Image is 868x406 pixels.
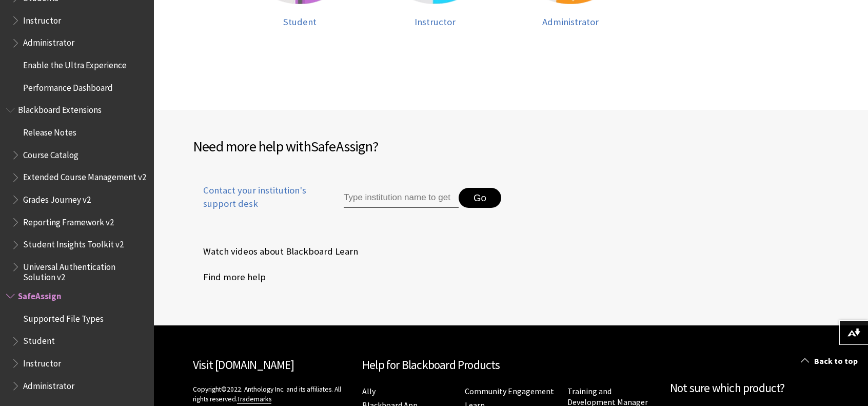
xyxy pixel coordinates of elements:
span: Administrator [542,16,599,28]
nav: Book outline for Blackboard SafeAssign [6,287,148,394]
span: Course Catalog [23,146,78,160]
a: Watch videos about Blackboard Learn [193,244,358,259]
span: Instructor [23,355,61,369]
span: Extended Course Management v2 [23,169,146,183]
input: Type institution name to get support [344,188,459,208]
span: Administrator [23,34,74,48]
span: Enable the Ultra Experience [23,56,127,70]
a: Visit [DOMAIN_NAME] [193,357,294,372]
span: Student [283,16,317,28]
span: Supported File Types [23,310,104,324]
span: Grades Journey v2 [23,191,91,205]
span: SafeAssign [18,287,62,301]
h2: Need more help with ? [193,136,511,157]
a: Back to top [793,352,868,371]
span: Student [23,333,55,346]
span: Instructor [23,12,61,26]
a: Contact your institution's support desk [193,184,320,223]
span: Student Insights Toolkit v2 [23,236,124,250]
h2: Help for Blackboard Products [362,356,660,374]
span: SafeAssign [311,137,372,156]
span: Contact your institution's support desk [193,184,320,210]
a: Community Engagement [465,386,554,397]
a: Trademarks [237,395,271,404]
span: Administrator [23,377,74,391]
span: Release Notes [23,124,76,138]
span: Performance Dashboard [23,79,113,93]
span: Reporting Framework v2 [23,214,114,227]
a: Ally [362,386,376,397]
h2: Not sure which product? [670,379,829,397]
nav: Book outline for Blackboard Extensions [6,102,148,283]
a: Find more help [193,269,266,285]
button: Go [459,188,501,208]
span: Instructor [415,16,456,28]
span: Blackboard Extensions [18,102,102,115]
span: Universal Authentication Solution v2 [23,258,147,282]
